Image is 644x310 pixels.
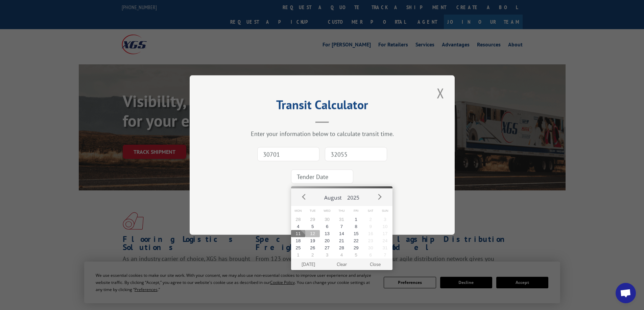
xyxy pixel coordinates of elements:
div: Enter your information below to calculate transit time. [223,130,421,138]
button: 11 [291,230,306,237]
button: 13 [320,230,334,237]
h2: Transit Calculator [223,100,421,113]
button: 27 [320,244,334,251]
button: 16 [363,230,378,237]
button: 14 [334,230,349,237]
button: 22 [349,237,363,244]
button: 24 [378,237,392,244]
button: 1 [349,216,363,223]
button: 12 [305,230,320,237]
input: Origin Zip [257,147,319,161]
button: 3 [378,216,392,223]
button: 30 [363,244,378,251]
button: 1 [291,251,306,259]
button: 28 [291,216,306,223]
button: 6 [320,223,334,230]
button: Prev [299,191,309,202]
button: 4 [291,223,306,230]
button: 3 [320,251,334,259]
button: 25 [291,244,306,251]
button: 4 [334,251,349,259]
button: 19 [305,237,320,244]
button: Next [374,191,384,202]
a: Open chat [616,283,636,303]
button: 26 [305,244,320,251]
button: 6 [363,251,378,259]
button: 15 [349,230,363,237]
button: 30 [320,216,334,223]
button: 20 [320,237,334,244]
button: 17 [378,230,392,237]
button: [DATE] [291,259,325,270]
span: Sat [363,206,378,216]
span: Tue [305,206,320,216]
button: 21 [334,237,349,244]
button: Close modal [435,84,446,102]
button: 31 [334,216,349,223]
span: Fri [349,206,363,216]
button: 28 [334,244,349,251]
span: Wed [320,206,334,216]
button: 5 [349,251,363,259]
button: 29 [305,216,320,223]
button: 10 [378,223,392,230]
button: Close [358,259,392,270]
button: 5 [305,223,320,230]
input: Dest. Zip [325,147,387,161]
input: Tender Date [291,169,353,184]
button: 29 [349,244,363,251]
button: 7 [334,223,349,230]
button: 2 [305,251,320,259]
button: August [321,188,344,204]
span: Thu [334,206,349,216]
button: 7 [378,251,392,259]
span: Mon [291,206,306,216]
button: Clear [325,259,358,270]
button: 31 [378,244,392,251]
button: 18 [291,237,306,244]
button: 9 [363,223,378,230]
button: 8 [349,223,363,230]
button: 2 [363,216,378,223]
button: 23 [363,237,378,244]
button: 2025 [344,188,362,204]
span: Sun [378,206,392,216]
